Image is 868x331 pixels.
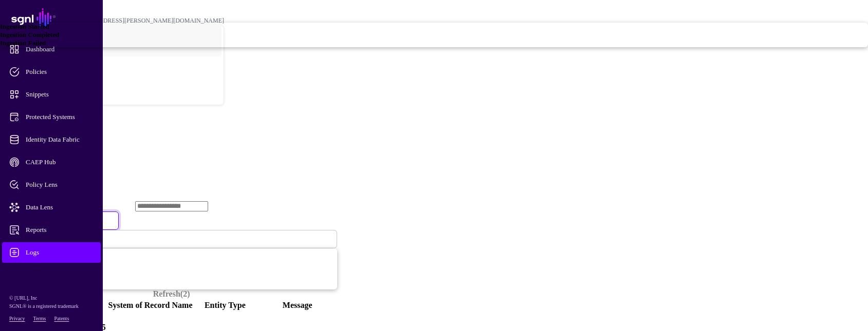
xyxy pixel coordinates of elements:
a: SGNL [6,6,97,29]
div: [PERSON_NAME][EMAIL_ADDRESS][PERSON_NAME][DOMAIN_NAME] [21,17,224,25]
a: Terms [33,316,46,321]
th: Message [257,300,338,310]
a: Snippets [2,84,101,105]
a: Admin [2,265,101,285]
th: Entity Type [194,300,256,310]
p: © [URL], Inc [9,294,94,302]
a: Data Lens [2,197,101,218]
span: Identity Data Fabric [9,134,110,145]
a: Dashboard [2,39,101,60]
a: Refresh (2) [153,289,190,298]
span: Reports [9,225,110,235]
a: CAEP Hub [2,152,101,172]
span: Policy Lens [9,180,110,190]
span: Snippets [9,89,110,100]
span: Policies [9,67,110,77]
span: Protected Systems [9,112,110,122]
p: SGNL® is a registered trademark [9,302,94,310]
th: System of Record Name [108,300,193,310]
h2: Logs [4,121,864,134]
a: Reports [2,220,101,240]
a: Patents [54,316,69,321]
a: Identity Data Fabric [2,129,101,150]
a: Policies [2,62,101,82]
span: Data Lens [9,202,110,212]
a: Protected Systems [2,107,101,127]
div: Log out [21,89,224,97]
a: Policy Lens [2,174,101,195]
a: POC [21,53,224,86]
span: CAEP Hub [9,157,110,167]
span: Dashboard [9,44,110,54]
span: Logs [9,247,110,258]
a: Privacy [9,316,25,321]
a: Logs [2,242,101,263]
